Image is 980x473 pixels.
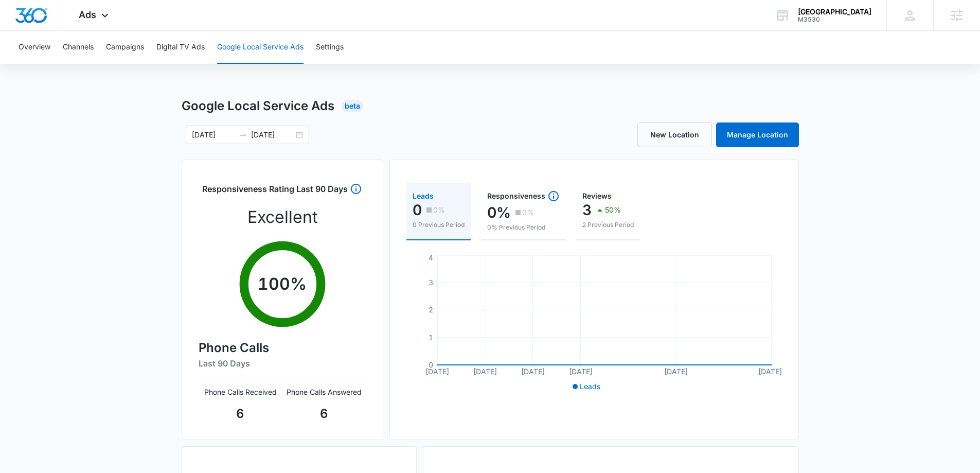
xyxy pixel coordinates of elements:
div: Reviews [582,192,634,200]
p: 0% [522,209,534,216]
button: Settings [316,31,344,64]
tspan: 0 [429,360,433,369]
h3: Responsiveness Rating Last 90 Days [202,183,348,201]
p: 6 [282,405,366,423]
p: 0 [413,202,422,218]
p: 0% [433,206,445,214]
tspan: [DATE] [664,367,688,376]
tspan: 1 [429,333,433,342]
span: Ads [79,9,96,20]
button: Channels [63,31,94,64]
p: 0% Previous Period [487,223,560,232]
div: Responsiveness [487,190,560,202]
tspan: 4 [429,253,433,262]
a: Manage Location [716,122,799,147]
button: Digital TV Ads [156,31,205,64]
p: 50% [605,206,621,214]
input: End date [251,129,294,141]
tspan: [DATE] [758,367,782,376]
div: Leads [413,192,465,200]
tspan: [DATE] [473,367,496,376]
p: 3 [582,202,592,218]
tspan: [DATE] [425,367,449,376]
tspan: 2 [429,305,433,314]
input: Start date [192,129,235,141]
p: Excellent [247,205,317,230]
div: Beta [342,100,363,112]
span: swap-right [239,131,247,139]
div: account id [798,16,871,23]
h4: Phone Calls [199,339,366,357]
span: to [239,131,247,139]
button: Campaigns [106,31,144,64]
p: 100 % [258,272,307,296]
button: Overview [19,31,50,64]
h1: Google Local Service Ads [182,97,334,115]
p: 0% [487,204,511,221]
p: Phone Calls Answered [282,387,366,397]
p: 2 Previous Period [582,220,634,230]
tspan: 3 [429,278,433,287]
button: Google Local Service Ads [217,31,304,64]
tspan: [DATE] [568,367,592,376]
p: 0 Previous Period [413,220,465,230]
h6: Last 90 Days [199,357,366,370]
p: 6 [199,405,282,423]
a: New Location [637,122,712,147]
div: account name [798,8,871,16]
span: Leads [580,382,600,391]
p: Phone Calls Received [199,387,282,397]
tspan: [DATE] [521,367,544,376]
